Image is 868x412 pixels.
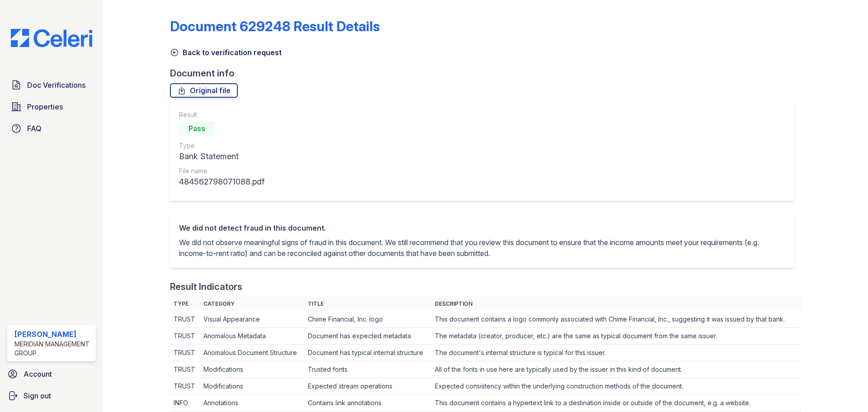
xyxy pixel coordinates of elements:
[179,175,264,188] div: 484562798071088.pdf
[200,395,304,412] td: Annotations
[170,47,282,58] a: Back to verification request
[170,328,200,345] td: TRUST
[304,328,431,345] td: Document has expected metadata
[179,166,264,175] div: File name
[7,98,96,116] a: Properties
[27,80,85,90] span: Doc Verifications
[200,378,304,395] td: Modifications
[7,76,96,94] a: Doc Verifications
[431,297,801,311] th: Description
[431,328,801,345] td: The metadata (creator, producer, etc.) are the same as typical document from the same issuer.
[170,67,801,80] div: Document info
[170,311,200,328] td: TRUST
[179,110,264,119] div: Result
[27,123,42,134] span: FAQ
[200,328,304,345] td: Anomalous Metadata
[7,119,96,137] a: FAQ
[170,297,200,311] th: Type
[170,83,238,98] a: Original file
[170,345,200,361] td: TRUST
[200,311,304,328] td: Visual Appearance
[24,369,52,379] span: Account
[304,361,431,378] td: Trusted fonts
[179,237,785,259] p: We did not observe meaningful signs of fraud in this document. We still recommend that you review...
[4,387,99,405] a: Sign out
[24,390,51,401] span: Sign out
[179,223,785,233] div: We did not detect fraud in this document.
[431,378,801,395] td: Expected consistency within the underlying construction methods of the document.
[170,18,380,34] a: Document 629248 Result Details
[200,297,304,311] th: Category
[179,150,264,163] div: Bank Statement
[4,365,99,383] a: Account
[179,141,264,150] div: Type
[304,311,431,328] td: Chime Financial, Inc. logo
[431,361,801,378] td: All of the fonts in use here are typically used by the issuer in this kind of document.
[431,345,801,361] td: The document's internal structure is typical for this issuer.
[4,29,99,47] img: CE_Logo_Blue-a8612792a0a2168367f1c8372b55b34899dd931a85d93a1a3d3e32e68fde9ad4.png
[170,395,200,412] td: INFO
[304,395,431,412] td: Contains link annotations
[170,280,242,293] div: Result Indicators
[431,311,801,328] td: This document contains a logo commonly associated with Chime Financial, Inc., suggesting it was i...
[200,345,304,361] td: Anomalous Document Structure
[304,297,431,311] th: Title
[14,329,92,340] div: [PERSON_NAME]
[170,361,200,378] td: TRUST
[27,101,63,112] span: Properties
[304,345,431,361] td: Document has typical internal structure
[14,340,92,358] div: Meridian Management Group
[304,378,431,395] td: Expected stream operations
[431,395,801,412] td: This document contains a hypertext link to a destination inside or outside of the document, e.g. ...
[179,121,215,136] div: Pass
[200,361,304,378] td: Modifications
[170,378,200,395] td: TRUST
